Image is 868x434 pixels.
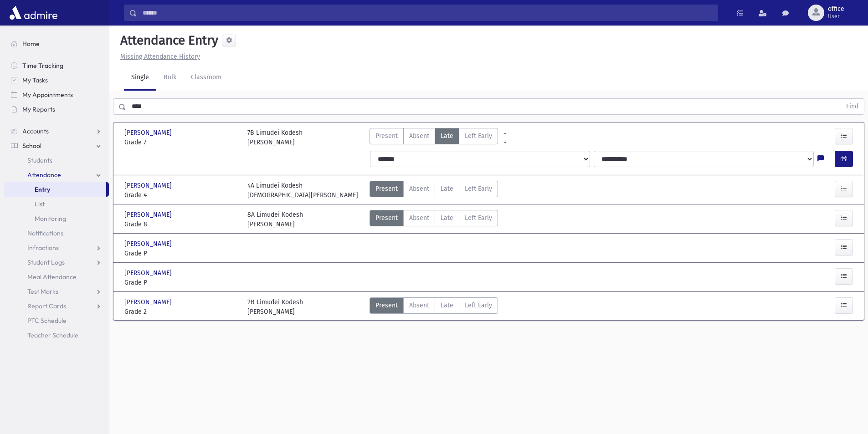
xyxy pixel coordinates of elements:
a: Meal Attendance [4,270,109,284]
span: User [828,13,844,20]
span: Present [375,301,398,310]
button: Find [841,99,864,114]
span: Infractions [27,244,59,252]
span: Test Marks [27,287,58,296]
span: Absent [409,213,429,223]
div: AttTypes [370,297,498,317]
span: List [35,200,45,208]
span: [PERSON_NAME] [124,239,174,249]
span: My Tasks [22,76,48,84]
a: Bulk [156,65,184,91]
span: Grade P [124,249,238,258]
a: Classroom [184,65,229,91]
a: Test Marks [4,284,109,299]
a: My Appointments [4,87,109,102]
a: Students [4,153,109,168]
a: My Tasks [4,73,109,87]
span: Entry [35,185,50,194]
span: Late [441,184,453,194]
div: 8A Limudei Kodesh [PERSON_NAME] [247,210,303,229]
a: PTC Schedule [4,313,109,328]
span: PTC Schedule [27,317,67,325]
span: Late [441,301,453,310]
span: [PERSON_NAME] [124,268,174,278]
a: Time Tracking [4,58,109,73]
span: Report Cards [27,302,66,310]
a: Home [4,36,109,51]
span: Absent [409,131,429,141]
a: Missing Attendance History [117,53,200,61]
span: Present [375,213,398,223]
span: Grade 2 [124,307,238,317]
span: Monitoring [35,214,66,223]
span: Time Tracking [22,61,63,70]
h5: Attendance Entry [117,33,218,48]
input: Search [137,5,718,21]
a: Entry [4,182,106,197]
a: School [4,138,109,153]
span: Meal Attendance [27,273,77,281]
span: My Appointments [22,91,73,99]
span: Late [441,213,453,223]
a: Teacher Schedule [4,328,109,342]
div: AttTypes [370,181,498,200]
span: Notifications [27,229,63,237]
span: Present [375,131,398,141]
div: 2B Limudei Kodesh [PERSON_NAME] [247,297,303,317]
span: Grade P [124,278,238,287]
span: Left Early [465,131,492,141]
img: AdmirePro [7,4,60,22]
span: [PERSON_NAME] [124,128,174,138]
a: Attendance [4,168,109,182]
span: Teacher Schedule [27,331,78,339]
div: 4A Limudei Kodesh [DEMOGRAPHIC_DATA][PERSON_NAME] [247,181,358,200]
span: Left Early [465,213,492,223]
span: Home [22,40,40,48]
span: Left Early [465,301,492,310]
div: 7B Limudei Kodesh [PERSON_NAME] [247,128,303,147]
span: [PERSON_NAME] [124,181,174,190]
span: Absent [409,184,429,194]
span: office [828,5,844,13]
a: My Reports [4,102,109,117]
span: School [22,142,41,150]
a: List [4,197,109,211]
a: Single [124,65,156,91]
u: Missing Attendance History [120,53,200,61]
span: Left Early [465,184,492,194]
span: Grade 7 [124,138,238,147]
span: Grade 4 [124,190,238,200]
span: My Reports [22,105,55,113]
a: Student Logs [4,255,109,270]
span: [PERSON_NAME] [124,210,174,220]
span: [PERSON_NAME] [124,297,174,307]
span: Attendance [27,171,61,179]
span: Absent [409,301,429,310]
span: Accounts [22,127,49,135]
a: Notifications [4,226,109,240]
span: Students [27,156,52,164]
a: Infractions [4,240,109,255]
span: Late [441,131,453,141]
a: Accounts [4,124,109,138]
a: Report Cards [4,299,109,313]
span: Present [375,184,398,194]
div: AttTypes [370,128,498,147]
span: Student Logs [27,258,65,266]
span: Grade 8 [124,220,238,229]
div: AttTypes [370,210,498,229]
a: Monitoring [4,211,109,226]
